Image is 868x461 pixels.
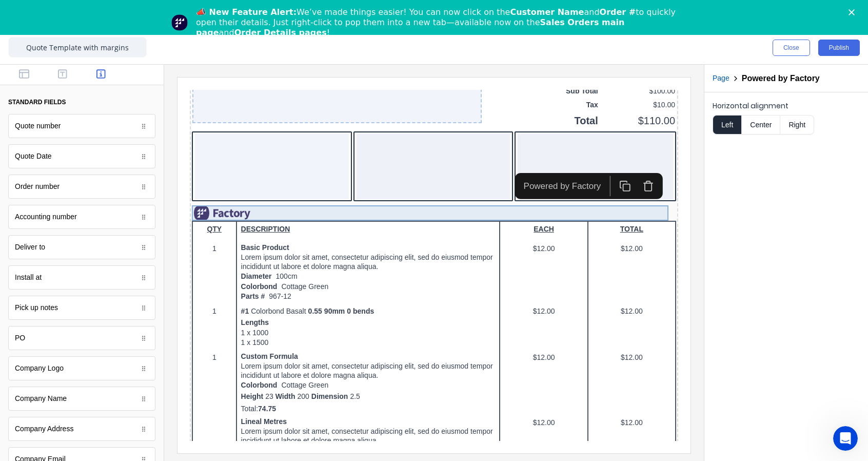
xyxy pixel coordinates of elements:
b: Sales Orders main page [196,17,624,37]
iframe: Intercom live chat [833,426,858,451]
div: Quote number [15,121,61,131]
div: Deliver to [15,242,45,253]
b: 📣 New Feature Alert: [196,7,297,17]
b: Customer Name [510,7,584,17]
div: Company Address [8,417,155,441]
div: Powered by Factory [328,90,417,103]
div: Quote Date [15,151,52,162]
div: Quote Date [8,144,155,168]
div: PO [15,333,25,343]
button: Delete [447,86,470,107]
h2: Powered by Factory [742,73,820,83]
div: Pick up notes [15,302,58,313]
div: Company Name [15,393,67,404]
div: Order number [8,175,155,199]
div: Company Name [8,387,155,411]
div: Pick up notes [8,296,155,320]
div: Company Address [15,424,73,434]
div: Install at [15,272,42,283]
div: Accounting number [8,205,155,229]
label: Horizontal alignment [713,101,860,111]
button: Duplicate [424,86,447,107]
div: Install at [8,265,155,290]
div: Order number [15,181,60,192]
div: Company Logo [15,363,64,374]
div: Accounting number [15,212,77,222]
div: Quote number [8,114,155,138]
button: Center [741,115,780,135]
div: Deliver to [8,235,155,259]
input: Enter template name here [8,37,147,57]
div: PO [8,326,155,350]
button: Publish [818,40,860,56]
button: Left [713,115,741,135]
b: Order Details pages [234,28,327,37]
img: Profile image for Team [171,14,188,31]
div: Company Logo [8,356,155,380]
div: Close [849,9,859,15]
button: standard fields [8,93,155,111]
div: standard fields [8,98,66,107]
button: Close [773,40,810,56]
button: Page [713,73,729,84]
button: Right [780,115,814,135]
div: We’ve made things easier! You can now click on the and to quickly open their details. Just right-... [196,7,680,38]
b: Order # [600,7,636,17]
